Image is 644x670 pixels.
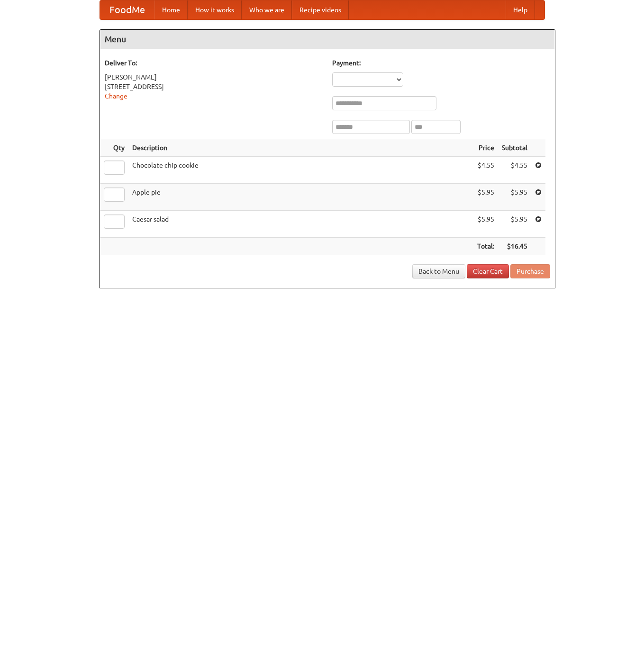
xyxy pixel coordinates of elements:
[473,211,498,238] td: $5.95
[128,157,473,184] td: Chocolate chip cookie
[498,211,531,238] td: $5.95
[128,211,473,238] td: Caesar salad
[473,238,498,255] th: Total:
[100,139,128,157] th: Qty
[242,0,292,19] a: Who we are
[292,0,349,19] a: Recipe videos
[105,92,127,100] a: Change
[412,264,465,278] a: Back to Menu
[498,157,531,184] td: $4.55
[473,157,498,184] td: $4.55
[473,184,498,211] td: $5.95
[154,0,188,19] a: Home
[105,72,323,82] div: [PERSON_NAME]
[498,139,531,157] th: Subtotal
[105,58,323,68] h5: Deliver To:
[100,30,555,49] h4: Menu
[473,139,498,157] th: Price
[128,139,473,157] th: Description
[332,58,550,68] h5: Payment:
[105,82,323,91] div: [STREET_ADDRESS]
[498,238,531,255] th: $16.45
[188,0,242,19] a: How it works
[467,264,509,278] a: Clear Cart
[506,0,535,19] a: Help
[498,184,531,211] td: $5.95
[128,184,473,211] td: Apple pie
[510,264,550,278] button: Purchase
[100,0,154,19] a: FoodMe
